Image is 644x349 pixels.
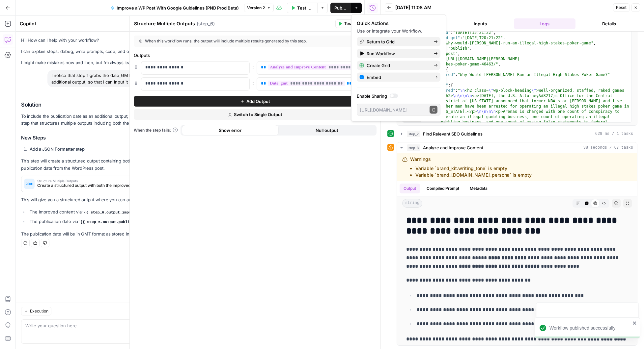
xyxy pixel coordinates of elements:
span: ( step_6 ) [197,20,215,27]
span: step_2 [407,131,420,137]
div: 38 seconds / 67 tasks [397,153,637,345]
span: Null output [316,127,338,134]
span: Publish [334,5,347,11]
button: Test [335,19,355,28]
span: Structure Multiple Outputs [37,179,177,183]
span: Test Data [297,5,313,11]
button: Add Output [134,96,377,107]
code: {{ step_6.output.improved_content }} [82,211,167,214]
button: close [632,320,637,326]
button: Compiled Prompt [423,184,463,193]
span: Use or integrate your Workflow. [357,28,422,34]
a: When the step fails: [134,127,178,133]
span: Test [344,21,352,27]
span: Version 2 [247,5,265,11]
button: Execution [21,307,51,315]
button: Details [578,18,640,29]
span: Run Workflow [367,50,429,57]
button: 629 ms / 1 tasks [397,129,637,139]
strong: Add a JSON Formatter step [30,146,85,152]
div: Quick Actions [357,20,440,27]
button: Publish [330,3,351,13]
button: Reset [613,3,630,12]
label: Enable Sharing [357,93,440,99]
li: Variable `brand_[DOMAIN_NAME]_persona` is empty [415,172,532,178]
div: Workflow published successfully [549,325,630,331]
li: Variable `brand_kit.writing_tone` is empty [415,165,532,172]
p: I might make mistakes now and then, but I’m always learning — let’s tackle it together! [21,59,208,66]
textarea: Structure Multiple Outputs [134,20,195,27]
span: : [252,79,254,87]
span: Switch to Single Output [234,111,282,118]
span: Analyze and Improve Content [423,144,483,151]
span: 629 ms / 1 tasks [595,131,633,137]
button: 38 seconds / 67 tasks [397,142,637,153]
li: The improved content via [28,209,208,216]
div: Outputs [134,52,377,59]
span: Create Grid [367,62,429,69]
button: Version 2 [244,4,274,12]
p: Hi! How can I help with your workflow? [21,37,208,44]
div: Warnings [410,156,532,178]
code: {{ step_6.output.publication_date }} [78,220,163,224]
span: Show error [219,127,241,134]
span: string [402,199,422,208]
span: step_3 [407,144,420,151]
button: Improve a WP Post With Google Guidelines (PND Prod Beta) [107,3,243,13]
li: The publication date via [28,218,208,225]
button: Inputs [449,18,511,29]
div: I notice that step 1 grabs the date_GMT from the post. I need that to be an additional output, so... [47,70,208,87]
p: The publication date will be in GMT format as stored in WordPress (e.g., "[DATE]T20:21:21"). [21,231,208,237]
h3: New Steps [21,134,208,142]
span: Reset [616,5,627,11]
p: This will give you a structured output where you can access: [21,196,208,203]
span: Return to Grid [367,38,429,45]
div: Copilot [20,20,156,27]
span: Execution [30,308,48,314]
span: Find Relevant SEO Guidelines [423,131,483,137]
button: Logs [514,18,576,29]
p: To include the publication date as an additional output, you'll need to add a JSON Formatter step... [21,113,208,127]
button: Output [400,184,420,193]
span: Add Output [246,98,270,105]
button: Test Data [287,3,317,13]
p: I can explain steps, debug, write prompts, code, and offer advice. [21,48,208,55]
p: This step will create a structured output containing both the improved content and the publicatio... [21,158,208,171]
button: Null output [279,125,376,136]
h2: Solution [21,102,208,108]
button: Metadata [466,184,491,193]
div: When this workflow runs, the output will include multiple results generated by this step. [139,38,339,44]
span: 38 seconds / 67 tasks [583,145,633,151]
span: Improve a WP Post With Google Guidelines (PND Prod Beta) [117,5,239,11]
span: Embed [367,74,429,81]
span: Create a structured output with both the improved content and publication date [37,183,177,188]
button: Switch to Single Output [134,109,377,120]
span: : [252,62,254,70]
